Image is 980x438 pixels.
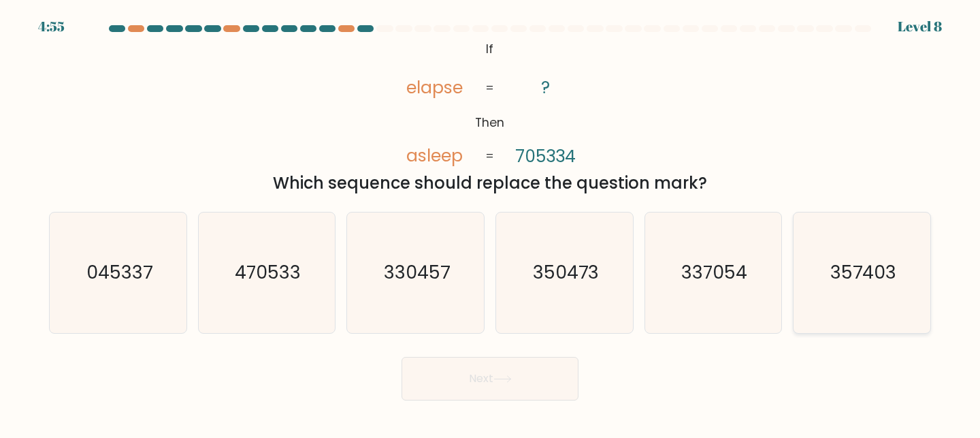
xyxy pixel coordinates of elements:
[898,16,942,37] div: Level 8
[406,144,463,168] tspan: asleep
[486,80,495,96] tspan: =
[487,41,494,57] tspan: If
[541,76,550,99] tspan: ?
[235,260,301,285] text: 470533
[476,114,505,131] tspan: Then
[406,76,463,99] tspan: elapse
[86,260,152,285] text: 045337
[515,144,576,168] tspan: 705334
[486,148,495,164] tspan: =
[402,357,578,401] button: Next
[384,260,450,285] text: 330457
[57,171,923,195] div: Which sequence should replace the question mark?
[38,16,65,37] div: 4:55
[383,37,596,169] svg: @import url('[URL][DOMAIN_NAME]);
[533,260,599,285] text: 350473
[681,260,747,285] text: 337054
[830,260,896,285] text: 357403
